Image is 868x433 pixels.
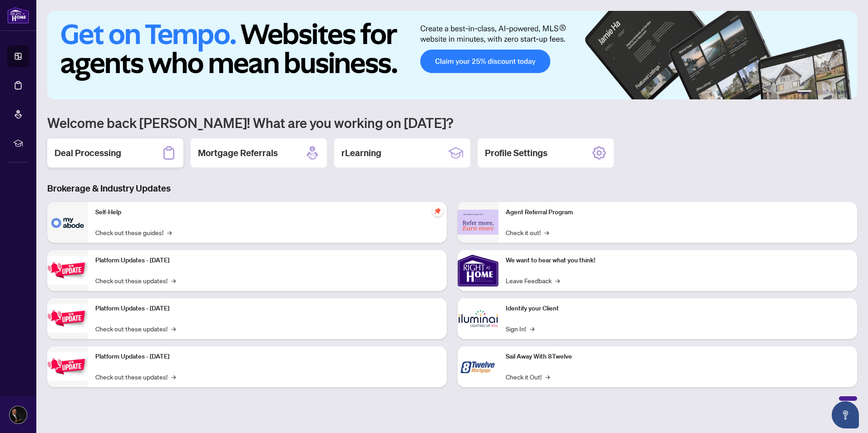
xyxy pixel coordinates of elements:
[171,276,176,285] span: →
[458,346,498,387] img: Sail Away With 8Twelve
[506,207,850,217] p: Agent Referral Program
[458,210,498,235] img: Agent Referral Program
[555,276,560,285] span: →
[95,324,176,334] a: Check out these updates!→
[341,147,381,159] h2: rLearning
[458,250,498,291] img: We want to hear what you think!
[47,352,88,381] img: Platform Updates - June 23, 2025
[797,90,812,94] button: 1
[530,324,534,334] span: →
[485,147,547,159] h2: Profile Settings
[506,372,550,382] a: Check it Out!→
[506,304,850,314] p: Identify your Client
[47,11,857,99] img: Slide 0
[95,372,176,382] a: Check out these updates!→
[54,147,121,159] h2: Deal Processing
[7,7,29,24] img: logo
[95,207,439,217] p: Self-Help
[171,372,176,382] span: →
[47,256,88,285] img: Platform Updates - July 21, 2025
[544,227,549,237] span: →
[95,227,172,237] a: Check out these guides!→
[506,352,850,362] p: Sail Away With 8Twelve
[506,276,560,285] a: Leave Feedback→
[837,90,841,94] button: 5
[545,372,550,382] span: →
[458,298,498,339] img: Identify your Client
[506,324,534,334] a: Sign In!→
[95,304,439,314] p: Platform Updates - [DATE]
[47,114,857,131] h1: Welcome back [PERSON_NAME]! What are you working on [DATE]?
[830,90,833,94] button: 4
[171,324,176,334] span: →
[47,304,88,333] img: Platform Updates - July 8, 2025
[506,227,549,237] a: Check it out!→
[823,90,826,94] button: 3
[167,227,172,237] span: →
[47,182,857,195] h3: Brokerage & Industry Updates
[815,90,819,94] button: 2
[47,202,88,243] img: Self-Help
[506,256,850,266] p: We want to hear what you think!
[832,401,859,428] button: Open asap
[198,147,278,159] h2: Mortgage Referrals
[95,256,439,266] p: Platform Updates - [DATE]
[95,352,439,362] p: Platform Updates - [DATE]
[844,90,848,94] button: 6
[10,406,27,423] img: Profile Icon
[432,206,443,216] span: pushpin
[95,276,176,285] a: Check out these updates!→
